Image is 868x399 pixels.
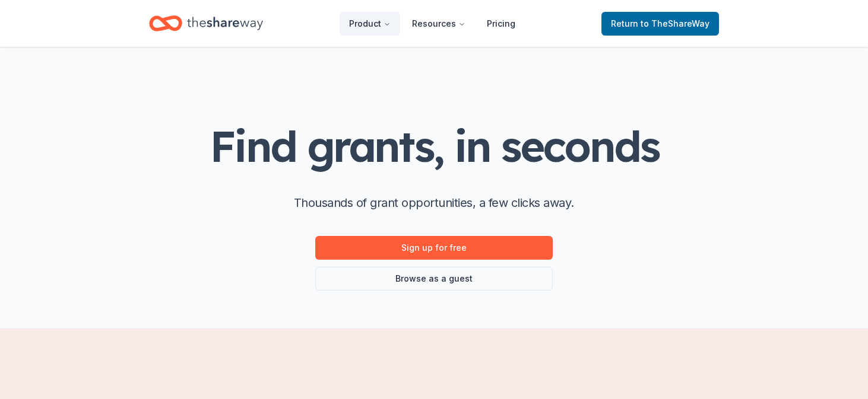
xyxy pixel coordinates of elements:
nav: Main [340,9,525,37]
a: Home [149,9,263,37]
a: Sign up for free [315,236,553,260]
a: Pricing [477,12,525,36]
span: Return [611,17,709,31]
button: Product [340,12,400,36]
h1: Find grants, in seconds [210,123,658,170]
p: Thousands of grant opportunities, a few clicks away. [294,193,574,212]
a: Browse as a guest [315,267,553,291]
a: Returnto TheShareWay [601,12,719,36]
span: to TheShareWay [641,18,709,28]
button: Resources [403,12,475,36]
